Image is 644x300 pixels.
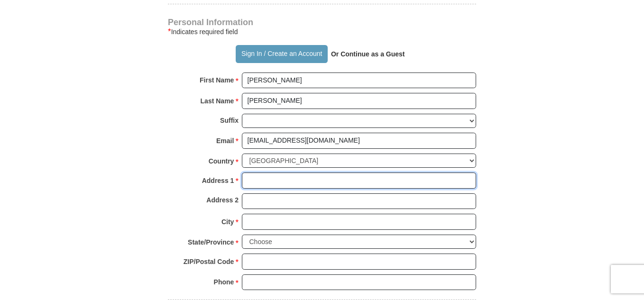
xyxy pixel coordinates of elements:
strong: Last Name [201,94,234,108]
strong: Or Continue as a Guest [331,50,405,58]
strong: Country [209,155,234,168]
strong: City [221,215,234,228]
button: Sign In / Create an Account [236,45,327,63]
strong: ZIP/Postal Code [184,255,234,268]
div: Indicates required field [168,26,476,37]
strong: Phone [214,275,234,289]
strong: State/Province [188,236,234,249]
strong: Address 2 [206,193,239,207]
strong: First Name [200,73,234,87]
strong: Suffix [220,114,239,127]
h4: Personal Information [168,18,476,26]
strong: Email [216,134,234,147]
strong: Address 1 [202,174,234,187]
